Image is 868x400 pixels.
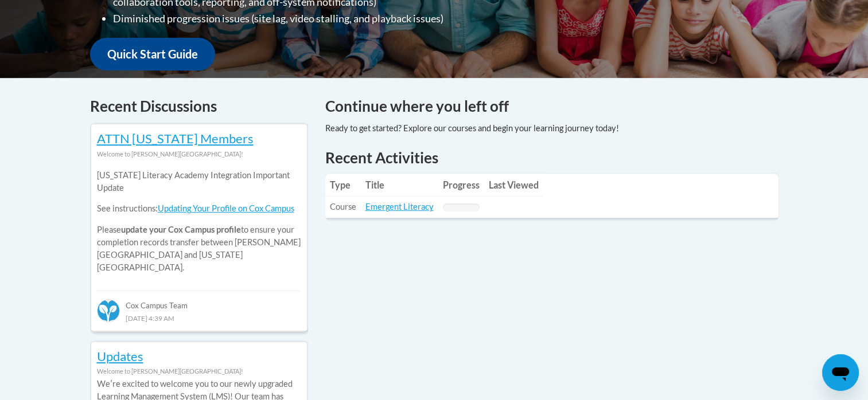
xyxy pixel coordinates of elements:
div: Welcome to [PERSON_NAME][GEOGRAPHIC_DATA]! [97,148,301,160]
a: ATTN [US_STATE] Members [97,131,254,146]
div: [DATE] 4:39 AM [97,312,301,324]
th: Last Viewed [484,174,543,197]
div: Cox Campus Team [97,291,301,311]
b: update your Cox Campus profile [121,225,241,234]
a: Updating Your Profile on Cox Campus [158,203,294,213]
li: Diminished progression issues (site lag, video stalling, and playback issues) [113,10,506,27]
th: Type [325,174,361,197]
iframe: Button to launch messaging window [822,354,859,391]
h4: Recent Discussions [90,95,308,117]
p: See instructions: [97,202,301,215]
img: Cox Campus Team [97,299,120,322]
h1: Recent Activities [325,147,779,168]
div: Welcome to [PERSON_NAME][GEOGRAPHIC_DATA]! [97,365,301,378]
th: Title [361,174,438,197]
a: Quick Start Guide [90,38,215,70]
a: Updates [97,348,143,364]
p: [US_STATE] Literacy Academy Integration Important Update [97,169,301,194]
div: Please to ensure your completion records transfer between [PERSON_NAME][GEOGRAPHIC_DATA] and [US_... [97,160,301,283]
a: Emergent Literacy [365,202,434,211]
h4: Continue where you left off [325,95,779,117]
span: Course [330,202,356,211]
th: Progress [438,174,484,197]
